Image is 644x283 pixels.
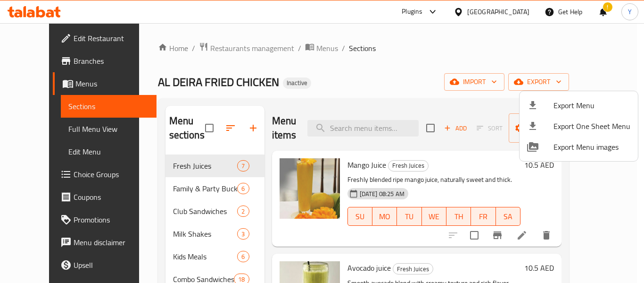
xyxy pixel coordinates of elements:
li: Export Menu images [520,137,638,157]
span: Export Menu images [553,141,630,153]
li: Export one sheet menu items [520,116,638,137]
span: Export Menu [553,100,630,111]
span: Export One Sheet Menu [553,120,630,132]
li: Export menu items [520,95,638,116]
